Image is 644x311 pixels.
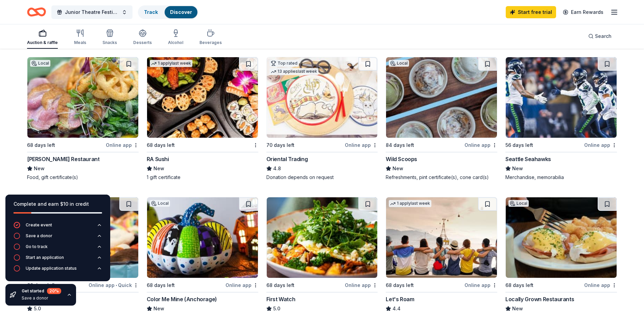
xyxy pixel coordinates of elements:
[138,5,198,19] button: TrackDiscover
[168,26,183,49] button: Alcohol
[345,281,378,289] div: Online app
[74,40,86,45] div: Meals
[74,26,86,49] button: Meals
[27,141,55,149] div: 68 days left
[102,26,117,49] button: Snacks
[392,164,403,173] span: New
[266,155,308,163] div: Oriental Trading
[584,281,617,289] div: Online app
[116,283,117,288] span: •
[34,164,45,173] span: New
[14,222,102,232] button: Create event
[506,6,556,18] a: Start free trial
[386,281,414,289] div: 68 days left
[267,197,378,278] img: Image for First Watch
[595,32,612,40] span: Search
[150,60,192,67] div: 1 apply last week
[26,244,48,249] div: Go to track
[168,40,183,45] div: Alcohol
[153,164,164,173] span: New
[14,243,102,254] button: Go to track
[505,281,533,289] div: 68 days left
[269,60,299,67] div: Top rated
[14,254,102,265] button: Start an application
[133,26,152,49] button: Desserts
[147,281,175,289] div: 68 days left
[26,222,52,228] div: Create event
[386,141,414,149] div: 84 days left
[22,295,61,301] div: Save a donor
[147,295,217,303] div: Color Me Mine (Anchorage)
[26,266,77,271] div: Update application status
[389,60,409,67] div: Local
[27,174,139,181] div: Food, gift certificate(s)
[65,8,119,16] span: Junior Theatre Festival Fundraiser Auction
[389,200,431,207] div: 1 apply last week
[106,141,139,149] div: Online app
[170,9,192,15] a: Discover
[345,141,378,149] div: Online app
[199,26,222,49] button: Beverages
[266,174,378,181] div: Donation depends on request
[147,197,258,278] img: Image for Color Me Mine (Anchorage)
[584,141,617,149] div: Online app
[386,57,497,181] a: Image for Wild ScoopsLocal84 days leftOnline appWild ScoopsNewRefreshments, pint certificate(s), ...
[14,265,102,276] button: Update application status
[147,57,258,181] a: Image for RA Sushi1 applylast week68 days leftRA SushiNew1 gift certificate
[505,174,617,181] div: Merchandise, memorabilia
[505,155,551,163] div: Seattle Seahawks
[505,141,533,149] div: 56 days left
[506,197,617,278] img: Image for Locally Grown Restaurants
[27,57,138,138] img: Image for Kinley's Restaurant
[386,57,497,138] img: Image for Wild Scoops
[27,4,46,20] a: Home
[147,155,169,163] div: RA Sushi
[505,57,617,181] a: Image for Seattle Seahawks56 days leftOnline appSeattle SeahawksNewMerchandise, memorabilia
[14,232,102,243] button: Save a donor
[51,5,133,19] button: Junior Theatre Festival Fundraiser Auction
[266,57,378,181] a: Image for Oriental TradingTop rated13 applieslast week70 days leftOnline appOriental Trading4.8Do...
[27,57,139,181] a: Image for Kinley's RestaurantLocal68 days leftOnline app[PERSON_NAME] RestaurantNewFood, gift cer...
[27,40,58,45] div: Auction & raffle
[583,29,617,43] button: Search
[47,288,61,294] div: 20 %
[27,26,58,49] button: Auction & raffle
[273,164,281,173] span: 4.8
[512,164,523,173] span: New
[102,40,117,45] div: Snacks
[147,174,258,181] div: 1 gift certificate
[27,155,99,163] div: [PERSON_NAME] Restaurant
[266,295,295,303] div: First Watch
[505,295,574,303] div: Locally Grown Restaurants
[26,233,52,239] div: Save a donor
[147,141,175,149] div: 68 days left
[150,200,170,207] div: Local
[386,295,414,303] div: Let's Roam
[147,57,258,138] img: Image for RA Sushi
[266,141,294,149] div: 70 days left
[508,200,529,207] div: Local
[506,57,617,138] img: Image for Seattle Seahawks
[267,57,378,138] img: Image for Oriental Trading
[266,281,294,289] div: 68 days left
[386,174,497,181] div: Refreshments, pint certificate(s), cone card(s)
[464,281,497,289] div: Online app
[26,255,64,260] div: Start an application
[386,197,497,278] img: Image for Let's Roam
[269,68,318,75] div: 13 applies last week
[133,40,152,45] div: Desserts
[464,141,497,149] div: Online app
[559,6,607,18] a: Earn Rewards
[30,60,50,67] div: Local
[22,288,61,294] div: Get started
[14,200,102,208] div: Complete and earn $10 in credit
[144,9,158,15] a: Track
[386,155,417,163] div: Wild Scoops
[199,40,222,45] div: Beverages
[225,281,258,289] div: Online app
